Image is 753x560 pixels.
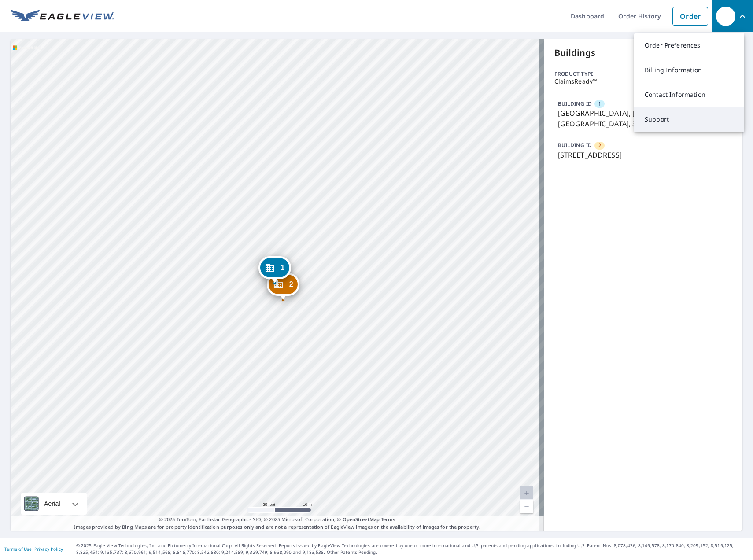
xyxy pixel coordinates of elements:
[634,33,744,58] a: Order Preferences
[598,141,601,150] span: 2
[598,100,601,108] span: 1
[520,486,533,500] a: Current Level 20, Zoom In Disabled
[554,70,732,78] p: Product type
[558,150,729,160] p: [STREET_ADDRESS]
[21,493,87,515] div: Aerial
[554,78,732,85] p: ClaimsReady™
[267,273,299,300] div: Dropped pin, building 2, Commercial property, 864 Colony Cir Fort Oglethorpe, GA 30742
[281,264,284,271] span: 1
[11,516,544,531] p: Images provided by Bing Maps are for property identification purposes only and are not a represen...
[634,107,744,132] a: Support
[558,100,592,107] p: BUILDING ID
[520,500,533,513] a: Current Level 20, Zoom Out
[554,46,732,59] p: Buildings
[381,516,395,523] a: Terms
[4,546,63,552] p: |
[558,141,592,149] p: BUILDING ID
[4,546,32,552] a: Terms of Use
[76,542,749,556] p: © 2025 Eagle View Technologies, Inc. and Pictometry International Corp. All Rights Reserved. Repo...
[11,10,114,23] img: EV Logo
[34,546,63,552] a: Privacy Policy
[258,256,291,284] div: Dropped pin, building 1, Commercial property, 844 Colony Cir Fort Oglethorpe, GA 30742
[672,7,708,26] a: Order
[343,516,380,523] a: OpenStreetMap
[289,281,293,287] span: 2
[159,516,395,523] span: © 2025 TomTom, Earthstar Geographics SIO, © 2025 Microsoft Corporation, ©
[558,108,729,129] p: [GEOGRAPHIC_DATA], [GEOGRAPHIC_DATA], [GEOGRAPHIC_DATA], 30742
[41,493,63,515] div: Aerial
[634,58,744,82] a: Billing Information
[634,82,744,107] a: Contact Information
